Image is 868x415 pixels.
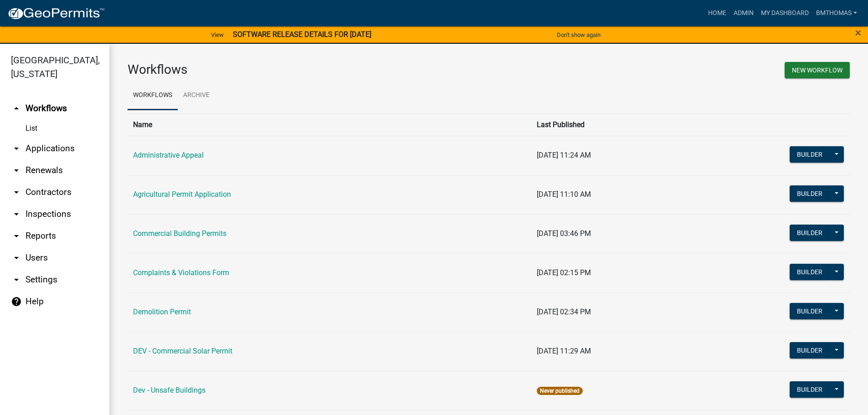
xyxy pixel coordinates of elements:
button: Builder [790,303,830,319]
a: bmthomas [812,5,861,22]
span: × [855,26,861,39]
a: Home [704,5,730,22]
h3: Workflows [128,62,482,77]
a: DEV - Commercial Solar Permit [133,347,232,355]
a: Administrative Appeal [133,151,204,159]
a: Complaints & Violations Form [133,268,229,277]
button: Builder [790,185,830,202]
i: arrow_drop_down [11,209,22,220]
i: arrow_drop_down [11,252,22,263]
a: Agricultural Permit Application [133,190,231,199]
i: arrow_drop_down [11,274,22,285]
i: arrow_drop_down [11,143,22,154]
span: Never published [537,387,583,395]
a: My Dashboard [757,5,812,22]
span: [DATE] 03:46 PM [537,229,591,238]
i: arrow_drop_down [11,231,22,241]
a: View [207,27,227,42]
th: Name [128,113,531,136]
button: Builder [790,381,830,398]
button: Close [855,27,861,38]
button: Don't show again [553,27,604,42]
span: [DATE] 02:34 PM [537,307,591,316]
i: arrow_drop_down [11,187,22,198]
a: Archive [178,81,215,110]
a: Dev - Unsafe Buildings [133,386,205,395]
span: [DATE] 11:29 AM [537,347,591,355]
i: arrow_drop_down [11,165,22,176]
span: [DATE] 11:24 AM [537,151,591,159]
a: Demolition Permit [133,307,191,316]
button: Builder [790,264,830,280]
i: arrow_drop_up [11,103,22,114]
button: Builder [790,342,830,359]
button: New Workflow [785,62,850,78]
span: [DATE] 02:15 PM [537,268,591,277]
th: Last Published [531,113,689,136]
a: Commercial Building Permits [133,229,226,238]
i: help [11,296,22,307]
a: Workflows [128,81,178,110]
strong: SOFTWARE RELEASE DETAILS FOR [DATE] [233,30,371,39]
a: Admin [730,5,757,22]
button: Builder [790,225,830,241]
span: [DATE] 11:10 AM [537,190,591,199]
button: Builder [790,146,830,163]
